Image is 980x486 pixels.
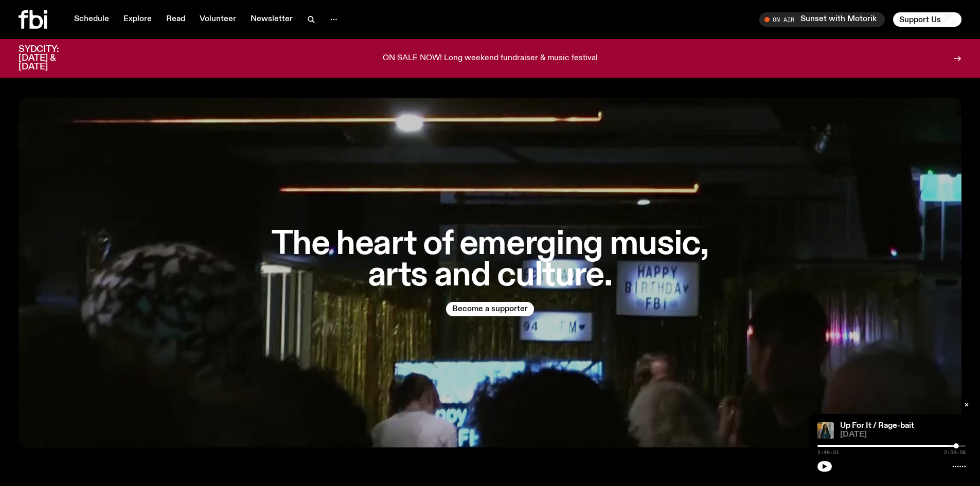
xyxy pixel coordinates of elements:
[893,12,961,27] button: Support Us
[260,229,721,292] h1: The heart of emerging music, arts and culture.
[840,422,914,430] a: Up For It / Rage-bait
[383,54,598,63] p: ON SALE NOW! Long weekend fundraiser & music festival
[160,12,191,27] a: Read
[840,431,966,439] span: [DATE]
[759,12,885,27] button: On AirSunset with Motorik
[817,450,839,455] span: 2:48:31
[817,422,834,439] img: Ify - a Brown Skin girl with black braided twists, looking up to the side with her tongue stickin...
[899,15,941,24] span: Support Us
[68,12,115,27] a: Schedule
[446,302,534,316] button: Become a supporter
[244,12,299,27] a: Newsletter
[117,12,158,27] a: Explore
[19,45,84,71] h3: SYDCITY: [DATE] & [DATE]
[193,12,242,27] a: Volunteer
[944,450,966,455] span: 2:59:58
